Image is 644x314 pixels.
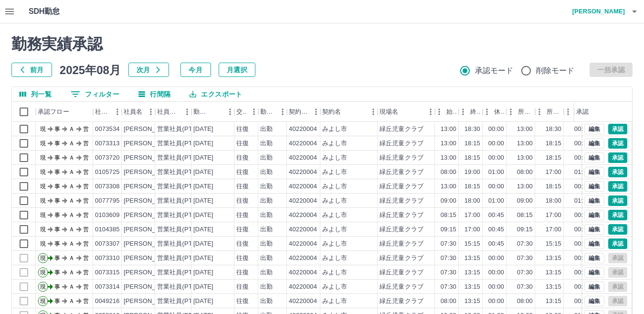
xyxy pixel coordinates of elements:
[155,102,191,122] div: 社員区分
[584,296,604,306] button: 編集
[234,102,258,122] div: 交通費
[584,152,604,163] button: 編集
[322,153,348,162] div: みよし市
[124,139,176,148] div: [PERSON_NAME]
[380,139,423,148] div: 緑丘児童クラブ
[289,239,317,249] div: 40220004
[83,255,89,261] text: 営
[193,102,210,122] div: 勤務日
[584,253,604,263] button: 編集
[193,139,213,148] div: [DATE]
[275,105,290,119] button: メニュー
[193,168,213,177] div: [DATE]
[40,126,46,132] text: 現
[517,225,533,234] div: 09:15
[157,211,207,220] div: 営業社員(PT契約)
[465,196,480,206] div: 18:00
[322,139,348,148] div: みよし市
[236,102,247,122] div: 交通費
[465,153,480,162] div: 18:15
[584,195,604,206] button: 編集
[574,196,590,206] div: 01:00
[574,168,590,177] div: 01:00
[488,139,504,148] div: 00:00
[54,212,60,218] text: 事
[441,153,456,162] div: 13:00
[380,282,423,292] div: 緑丘児童クラブ
[289,153,317,162] div: 40220004
[289,102,309,122] div: 契約コード
[465,182,480,191] div: 18:15
[157,182,207,191] div: 営業社員(PT契約)
[441,239,456,249] div: 07:30
[260,239,273,249] div: 出勤
[517,125,533,134] div: 13:00
[517,268,533,277] div: 07:30
[517,196,533,206] div: 09:00
[69,197,74,204] text: Ａ
[380,102,398,122] div: 現場名
[517,139,533,148] div: 13:00
[380,153,423,162] div: 緑丘児童クラブ
[574,225,590,234] div: 00:45
[124,225,176,234] div: [PERSON_NAME]
[380,211,423,220] div: 緑丘児童クラブ
[40,183,46,190] text: 現
[465,282,480,292] div: 13:15
[40,154,46,161] text: 現
[546,211,561,220] div: 17:00
[441,211,456,220] div: 08:15
[322,268,348,277] div: みよし市
[584,138,604,149] button: 編集
[574,268,590,277] div: 00:00
[441,268,456,277] div: 07:30
[289,225,317,234] div: 40220004
[210,105,223,119] button: ソート
[54,183,60,190] text: 事
[83,183,89,190] text: 営
[322,211,348,220] div: みよし市
[54,255,60,261] text: 事
[380,254,423,263] div: 緑丘児童クラブ
[322,168,348,177] div: みよし市
[69,169,74,175] text: Ａ
[69,212,74,218] text: Ａ
[546,282,561,292] div: 13:15
[380,125,423,134] div: 緑丘児童クラブ
[574,102,624,122] div: 承認
[193,153,213,162] div: [DATE]
[95,139,120,148] div: 0073313
[180,105,194,119] button: メニュー
[470,102,481,122] div: 終業
[54,140,60,147] text: 事
[322,225,348,234] div: みよし市
[11,63,52,77] button: 前月
[465,268,480,277] div: 13:15
[236,196,249,206] div: 往復
[124,211,176,220] div: [PERSON_NAME]
[157,282,207,292] div: 営業社員(PT契約)
[236,282,249,292] div: 往復
[83,197,89,204] text: 営
[535,102,564,122] div: 所定終業
[260,139,273,148] div: 出勤
[11,35,633,53] h2: 勤務実績承認
[60,63,121,77] h5: 2025年08月
[95,125,120,134] div: 0073534
[260,153,273,162] div: 出勤
[380,168,423,177] div: 緑丘児童クラブ
[144,105,158,119] button: メニュー
[608,167,627,177] button: 承認
[441,125,456,134] div: 13:00
[83,154,89,161] text: 営
[54,126,60,132] text: 事
[488,254,504,263] div: 00:00
[289,125,317,134] div: 40220004
[380,268,423,277] div: 緑丘児童クラブ
[546,139,561,148] div: 18:15
[54,240,60,247] text: 事
[157,239,207,249] div: 営業社員(PT契約)
[260,225,273,234] div: 出勤
[289,282,317,292] div: 40220004
[546,153,561,162] div: 18:15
